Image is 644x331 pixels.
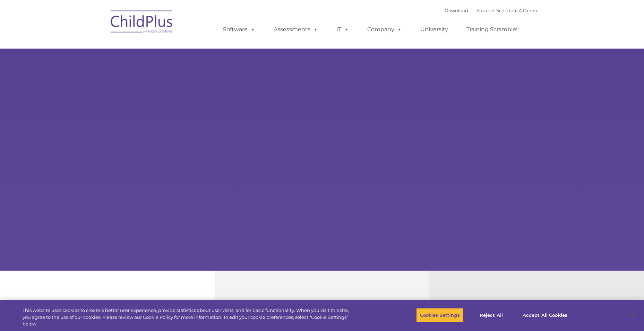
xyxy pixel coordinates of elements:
a: Download [445,8,468,13]
button: Accept All Cookies [519,308,571,322]
a: University [413,23,455,36]
a: Training Scramble!! [460,23,526,36]
button: Close [625,307,641,323]
a: Software [216,23,262,36]
font: | [445,8,537,13]
button: Reject All [470,308,513,322]
a: Schedule A Demo [496,8,537,13]
a: Assessments [267,23,325,36]
img: ChildPlus by Procare Solutions [107,6,177,40]
a: Company [360,23,409,36]
a: Support [476,8,495,13]
div: This website uses cookies to create a better user experience, provide statistics about user visit... [23,307,354,328]
a: IT [329,23,356,36]
button: Cookies Settings [416,308,464,322]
